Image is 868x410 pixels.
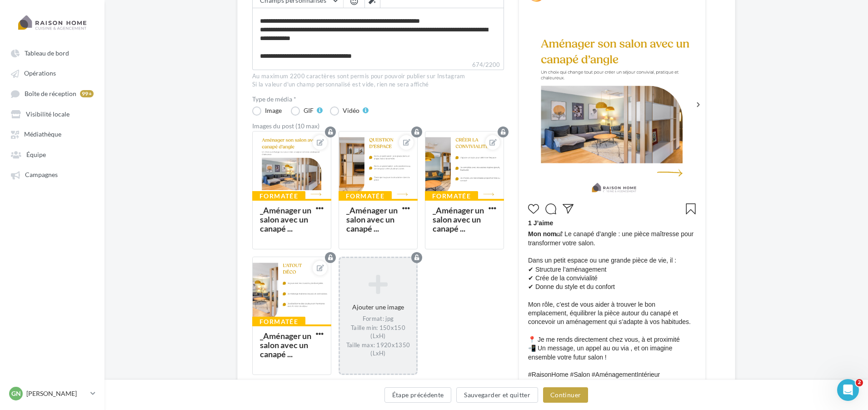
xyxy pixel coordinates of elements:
div: 1 J’aime [528,219,696,230]
div: Formatée [252,191,305,201]
span: Campagnes [25,171,58,179]
div: Images du post (10 max) [252,123,504,129]
div: Image [265,107,282,114]
p: [PERSON_NAME] [26,389,87,398]
span: 2 [856,379,863,386]
span: Visibilité locale [26,110,70,118]
span: Gn [11,389,21,398]
a: Visibilité locale [5,106,99,122]
div: _Aménager un salon avec un canapé ... [260,205,311,234]
div: Si la valeur d'un champ personnalisé est vide, rien ne sera affiché [252,81,504,89]
div: Au maximum 2200 caractères sont permis pour pouvoir publier sur Instagram [252,72,504,81]
a: Campagnes [5,166,99,182]
label: 674/2200 [252,60,504,70]
span: Opérations [24,70,56,77]
label: Type de média * [252,96,504,102]
button: Sauvegarder et quitter [456,387,538,403]
div: GIF [304,107,314,114]
svg: Commenter [545,203,556,214]
iframe: Intercom live chat [837,379,859,401]
a: Opérations [5,65,99,81]
div: _Aménager un salon avec un canapé ... [260,331,311,359]
div: _Aménager un salon avec un canapé ... [433,205,484,234]
a: Équipe [5,146,99,162]
div: 99+ [80,90,94,97]
div: Formatée [339,191,392,201]
span: Boîte de réception [25,90,76,97]
a: Médiathèque [5,126,99,142]
span: Mon nom [528,230,556,238]
span: Équipe [26,151,46,158]
div: Formatée [425,191,478,201]
div: _Aménager un salon avec un canapé ... [346,205,398,234]
button: Étape précédente [384,387,452,403]
a: Gn [PERSON_NAME] [7,385,97,402]
button: Continuer [543,387,588,403]
span: 🛋 Le canapé d’angle : une pièce maîtresse pour transformer votre salon. Dans un petit espace ou u... [528,230,696,379]
a: Boîte de réception 99+ [5,85,99,102]
div: Vidéo [343,107,359,114]
svg: J’aime [528,203,539,214]
span: Médiathèque [24,131,61,138]
span: Tableau de bord [25,49,69,57]
div: Formatée [252,317,305,327]
svg: Enregistrer [685,203,696,214]
svg: Partager la publication [563,203,574,214]
a: Tableau de bord [5,45,99,61]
